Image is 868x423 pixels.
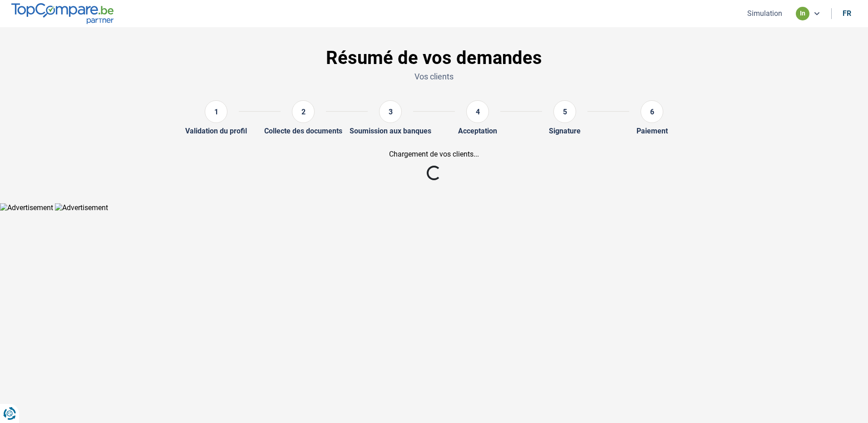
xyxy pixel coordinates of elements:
[641,100,663,123] div: 6
[140,150,728,158] div: Chargement de vos clients...
[292,100,315,123] div: 2
[264,127,342,135] div: Collecte des documents
[185,127,247,135] div: Validation du profil
[205,100,227,123] div: 1
[843,9,851,18] div: fr
[796,7,809,20] div: in
[11,3,113,24] img: TopCompare.be
[549,127,581,135] div: Signature
[466,100,489,123] div: 4
[379,100,402,123] div: 3
[140,47,728,69] h1: Résumé de vos demandes
[458,127,497,135] div: Acceptation
[350,127,431,135] div: Soumission aux banques
[140,71,728,82] p: Vos clients
[636,127,668,135] div: Paiement
[553,100,576,123] div: 5
[55,203,108,212] img: Advertisement
[745,9,785,18] button: Simulation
